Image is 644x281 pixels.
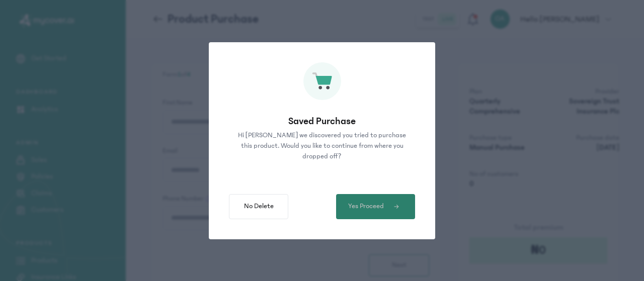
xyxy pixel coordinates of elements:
p: Hi [PERSON_NAME] we discovered you tried to purchase this product. Would you like to continue fro... [237,130,407,162]
button: Yes Proceed [336,194,415,219]
span: Yes Proceed [348,201,384,212]
button: No Delete [229,194,288,219]
p: Saved Purchase [229,114,415,128]
span: No Delete [244,201,274,212]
